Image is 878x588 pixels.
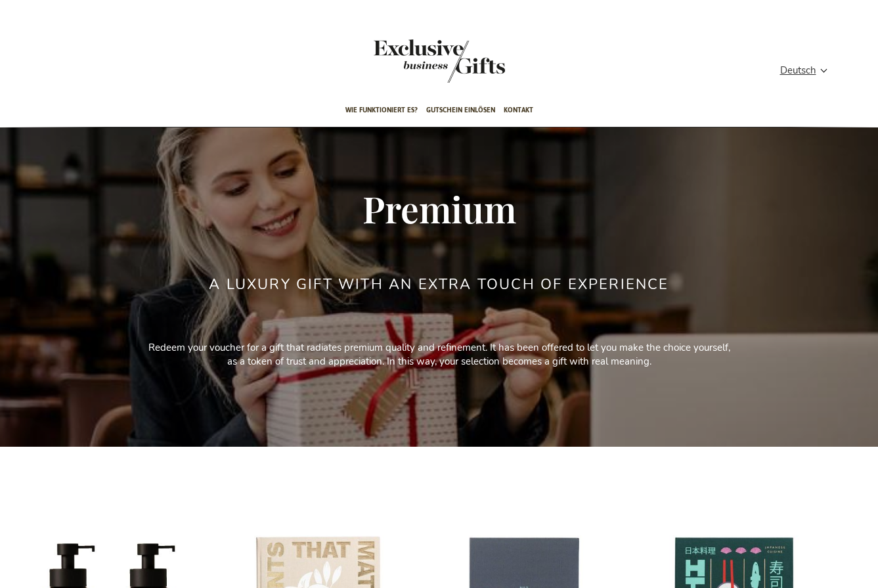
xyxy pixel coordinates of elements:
[144,341,735,369] p: Redeem your voucher for a gift that radiates premium quality and refinement. It has been offered ...
[780,63,816,78] span: Deutsch
[504,95,533,125] span: Kontakt
[345,95,418,125] span: Wie funktioniert es?
[209,277,669,292] h2: a luxury gift with an extra touch of experience
[504,95,533,127] a: Kontakt
[426,95,495,125] span: Gutschein einlösen
[362,184,516,233] span: Premium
